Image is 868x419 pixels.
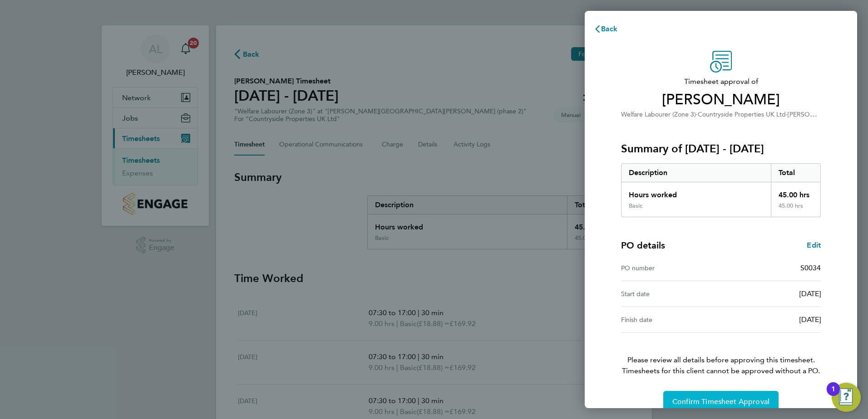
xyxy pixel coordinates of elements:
[610,333,832,376] p: Please review all details before approving this timesheet.
[807,240,821,251] a: Edit
[786,111,788,118] span: ·
[621,314,721,325] div: Finish date
[672,397,769,406] span: Confirm Timesheet Approval
[610,365,832,376] span: Timesheets for this client cannot be approved without a PO.
[621,141,821,156] h3: Summary of [DATE] - [DATE]
[771,182,821,202] div: 45.00 hrs
[621,182,771,202] div: Hours worked
[585,20,627,38] button: Back
[621,239,665,252] h4: PO details
[629,202,642,209] div: Basic
[621,163,821,217] div: Summary of 22 - 28 Sep 2025
[698,111,786,118] span: Countryside Properties UK Ltd
[663,391,779,413] button: Confirm Timesheet Approval
[621,263,721,273] div: PO number
[721,288,821,299] div: [DATE]
[621,111,696,118] span: Welfare Labourer (Zone 3)
[721,314,821,325] div: [DATE]
[621,76,821,87] span: Timesheet approval of
[832,383,861,412] button: Open Resource Center, 1 new notification
[621,288,721,299] div: Start date
[601,24,618,33] span: Back
[800,263,821,272] span: S0034
[807,241,821,249] span: Edit
[771,164,821,182] div: Total
[621,164,771,182] div: Description
[831,389,835,401] div: 1
[771,202,821,217] div: 45.00 hrs
[621,91,821,109] span: [PERSON_NAME]
[696,111,698,118] span: ·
